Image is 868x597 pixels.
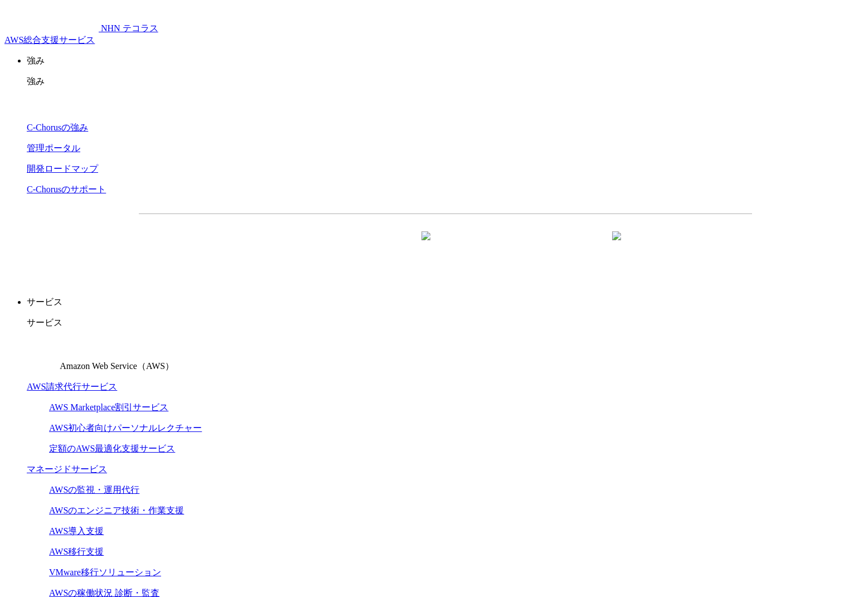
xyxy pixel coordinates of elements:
[451,232,631,260] a: まずは相談する
[49,506,184,515] a: AWSのエンジニア技術・作業支援
[27,55,864,67] p: 強み
[27,76,864,88] p: 強み
[49,547,104,556] a: AWS移行支援
[49,423,202,433] a: AWS初心者向けパーソナルレクチャー
[49,567,161,577] a: VMware移行ソリューション
[27,464,107,474] a: マネージドサービス
[4,23,158,45] a: AWS総合支援サービス C-Chorus NHN テコラスAWS総合支援サービス
[27,185,106,194] a: C-Chorusのサポート
[260,232,440,260] a: 資料を請求する
[4,4,99,31] img: AWS総合支援サービス C-Chorus
[27,382,117,391] a: AWS請求代行サービス
[27,317,864,329] p: サービス
[60,361,174,371] span: Amazon Web Service（AWS）
[421,231,430,260] img: 矢印
[49,402,168,412] a: AWS Marketplace割引サービス
[27,297,864,308] p: サービス
[27,143,80,153] a: 管理ポータル
[49,526,104,536] a: AWS導入支援
[612,231,621,260] img: 矢印
[27,123,88,132] a: C-Chorusの強み
[27,164,98,173] a: 開発ロードマップ
[27,338,58,369] img: Amazon Web Service（AWS）
[49,444,175,453] a: 定額のAWS最適化支援サービス
[49,485,139,494] a: AWSの監視・運用代行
